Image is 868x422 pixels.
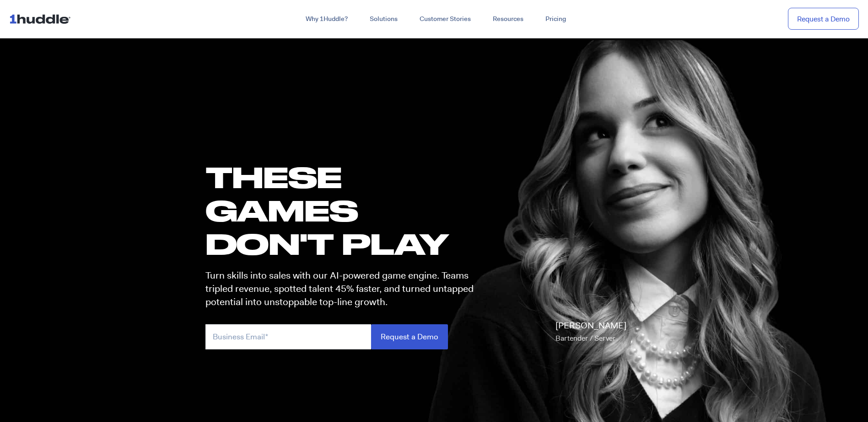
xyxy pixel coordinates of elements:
[555,333,615,343] span: Bartender / Server
[534,11,577,27] a: Pricing
[482,11,534,27] a: Resources
[205,324,371,349] input: Business Email*
[409,11,482,27] a: Customer Stories
[205,269,482,309] p: Turn skills into sales with our AI-powered game engine. Teams tripled revenue, spotted talent 45%...
[555,319,626,345] p: [PERSON_NAME]
[295,11,359,27] a: Why 1Huddle?
[205,160,482,261] h1: these GAMES DON'T PLAY
[359,11,409,27] a: Solutions
[788,8,859,30] a: Request a Demo
[371,324,448,349] input: Request a Demo
[9,10,75,27] img: ...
